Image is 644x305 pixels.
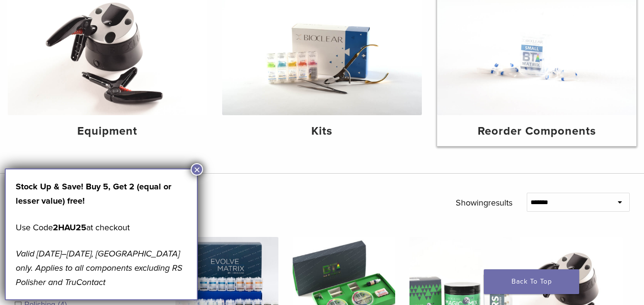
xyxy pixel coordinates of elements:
[16,248,183,287] em: Valid [DATE]–[DATE], [GEOGRAPHIC_DATA] only. Applies to all components excluding RS Polisher and ...
[16,181,171,206] strong: Stock Up & Save! Buy 5, Get 2 (equal or lesser value) free!
[456,193,512,213] p: Showing results
[15,123,199,140] h4: Equipment
[230,123,414,140] h4: Kits
[53,222,86,233] strong: 2HAU25
[445,123,629,140] h4: Reorder Components
[191,163,203,176] button: Close
[16,220,187,235] p: Use Code at checkout
[484,269,579,294] a: Back To Top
